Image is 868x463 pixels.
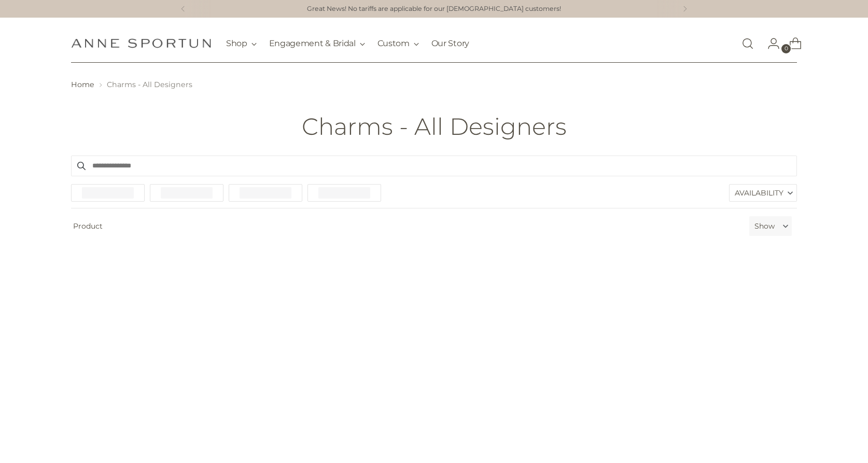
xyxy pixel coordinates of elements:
nav: breadcrumbs [71,79,797,90]
span: Product [67,216,745,236]
label: Availability [730,185,796,201]
button: Shop [226,32,257,55]
button: Custom [377,32,419,55]
a: Our Story [431,32,469,55]
a: Go to the account page [759,33,780,54]
a: Great News! No tariffs are applicable for our [DEMOGRAPHIC_DATA] customers! [307,4,561,14]
a: Open search modal [737,33,758,54]
input: Search products [71,156,797,176]
a: Home [71,80,94,89]
h1: Charms - All Designers [302,114,567,139]
span: Charms - All Designers [107,80,192,89]
span: 0 [781,44,791,53]
span: Availability [735,185,783,201]
a: Open cart modal [781,33,802,54]
label: Show [754,221,775,232]
a: Anne Sportun Fine Jewellery [71,38,211,48]
button: Engagement & Bridal [269,32,365,55]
